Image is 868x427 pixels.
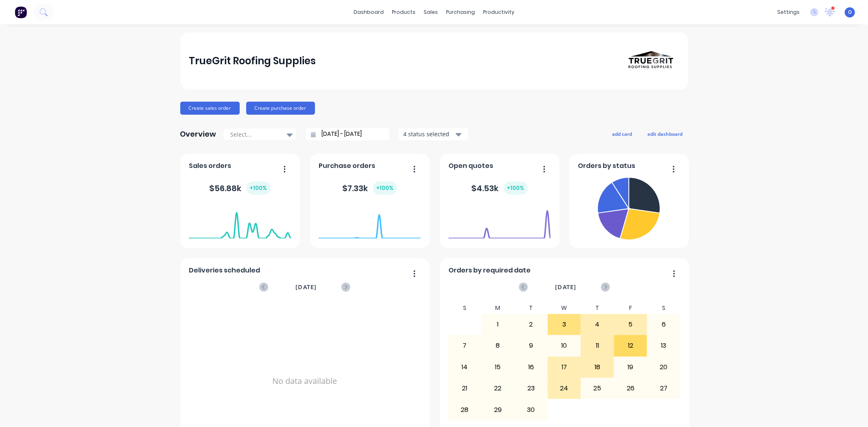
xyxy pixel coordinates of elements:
div: 25 [581,378,614,399]
div: 17 [548,357,581,377]
span: O [848,9,852,16]
div: M [481,302,515,314]
div: 16 [515,357,547,377]
div: 28 [448,399,481,420]
button: Create sales order [180,102,240,115]
div: settings [773,6,804,18]
div: 30 [515,399,547,420]
div: T [581,302,614,314]
button: edit dashboard [643,129,688,139]
div: 3 [548,314,581,335]
span: Orders by status [578,161,635,171]
div: 22 [482,378,514,399]
div: purchasing [442,6,479,18]
div: 6 [647,314,680,335]
img: TrueGrit Roofing Supplies [622,33,679,89]
div: 9 [515,335,547,356]
div: 4 [581,314,614,335]
button: add card [607,129,638,139]
span: Sales orders [189,161,231,171]
div: $ 7.33k [343,181,397,195]
div: 1 [482,314,514,335]
div: 7 [448,335,481,356]
span: [DATE] [295,283,317,292]
div: T [514,302,548,314]
div: 15 [482,357,514,377]
div: 29 [482,399,514,420]
div: 11 [581,335,614,356]
a: dashboard [350,6,388,18]
div: S [647,302,680,314]
div: S [448,302,481,314]
button: 4 status selected [399,128,468,140]
div: 4 status selected [403,130,455,138]
div: 21 [448,378,481,399]
div: 2 [515,314,547,335]
div: $ 4.53k [472,181,528,195]
span: [DATE] [555,283,576,292]
button: Create purchase order [246,102,315,115]
span: Open quotes [448,161,493,171]
img: Factory [15,6,27,18]
div: + 100 % [247,181,271,195]
div: 10 [548,335,581,356]
div: 19 [614,357,647,377]
div: TrueGrit Roofing Supplies [189,53,316,69]
div: 14 [448,357,481,377]
div: 27 [647,378,680,399]
span: Purchase orders [319,161,375,171]
div: 20 [647,357,680,377]
div: 8 [482,335,514,356]
div: 24 [548,378,581,399]
div: 12 [614,335,647,356]
div: + 100 % [504,181,528,195]
div: Overview [180,126,216,142]
div: 26 [614,378,647,399]
div: productivity [479,6,518,18]
div: F [614,302,647,314]
div: W [548,302,581,314]
div: 23 [515,378,547,399]
div: 18 [581,357,614,377]
div: $ 56.88k [210,181,271,195]
div: 13 [647,335,680,356]
div: 5 [614,314,647,335]
div: products [388,6,420,18]
div: sales [420,6,442,18]
div: + 100 % [373,181,397,195]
